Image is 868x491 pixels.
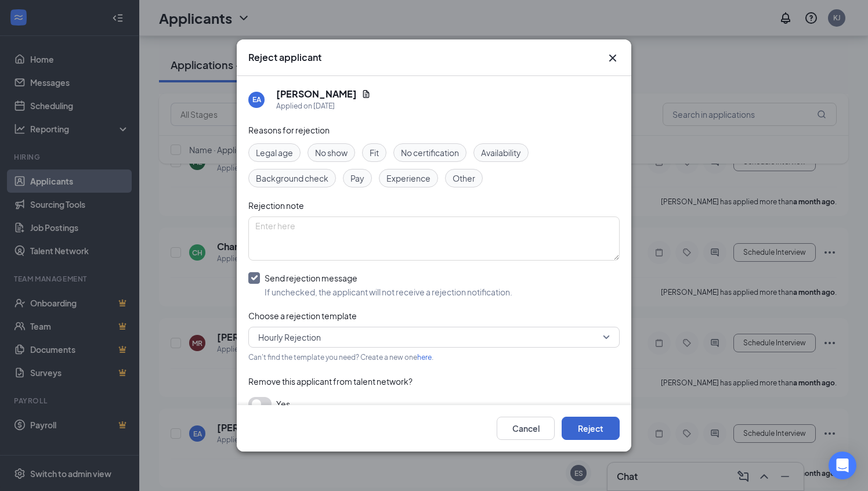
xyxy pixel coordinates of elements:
[248,311,357,321] span: Choose a rejection template
[315,146,348,159] span: No show
[256,172,328,185] span: Background check
[453,172,475,185] span: Other
[248,200,304,211] span: Rejection note
[370,146,379,159] span: Fit
[361,89,371,99] svg: Document
[481,146,521,159] span: Availability
[256,146,293,159] span: Legal age
[829,452,856,479] div: Open Intercom Messenger
[248,51,321,64] h3: Reject applicant
[276,397,290,411] span: Yes
[276,100,371,112] div: Applied on [DATE]
[276,88,357,100] h5: [PERSON_NAME]
[497,417,555,440] button: Cancel
[562,417,620,440] button: Reject
[248,376,413,387] span: Remove this applicant from talent network?
[606,51,620,65] svg: Cross
[350,172,364,185] span: Pay
[258,328,321,346] span: Hourly Rejection
[248,125,330,135] span: Reasons for rejection
[401,146,459,159] span: No certification
[248,353,433,362] span: Can't find the template you need? Create a new one .
[252,95,261,104] div: EA
[386,172,431,185] span: Experience
[606,51,620,65] button: Close
[417,353,432,362] a: here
